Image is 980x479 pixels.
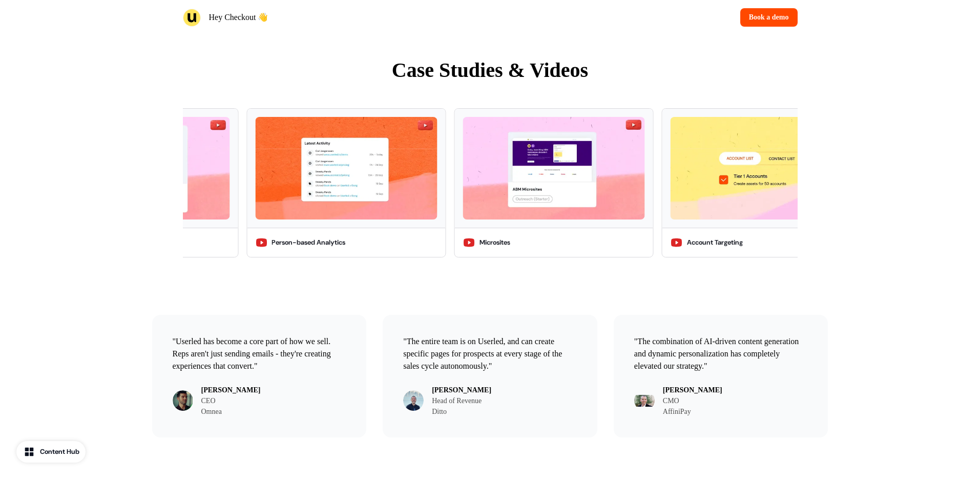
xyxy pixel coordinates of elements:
img: Account Targeting [671,117,852,219]
img: Person-based Analytics [255,117,437,219]
div: Person-based Analytics [272,237,345,248]
span: [PERSON_NAME] [201,386,261,394]
button: Account TargetingAccount Targeting [662,108,861,257]
div: Account Targeting [687,237,743,248]
p: Case Studies & Videos [183,55,798,86]
p: [PERSON_NAME] [663,385,722,395]
p: "The combination of AI-driven content generation and dynamic personalization has completely eleva... [634,335,808,372]
p: Hey Checkout 👋 [209,11,268,24]
p: Head of Revenue Ditto [432,395,491,417]
p: CEO Omnea [201,395,261,417]
p: "Userled has become a core part of how we sell. Reps aren't just sending emails - they're creatin... [173,335,346,372]
button: Book a demo [740,8,798,27]
div: Microsites [479,237,510,248]
div: Content Hub [40,447,79,457]
p: "The entire team is on Userled, and can create specific pages for prospects at every stage of the... [403,335,577,372]
img: Microsites [463,117,645,219]
button: Content Hub [16,441,86,463]
button: MicrositesMicrosites [454,108,654,257]
button: Person-based AnalyticsPerson-based Analytics [246,108,446,257]
p: CMO AffiniPay [663,395,722,417]
p: [PERSON_NAME] [432,385,491,395]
